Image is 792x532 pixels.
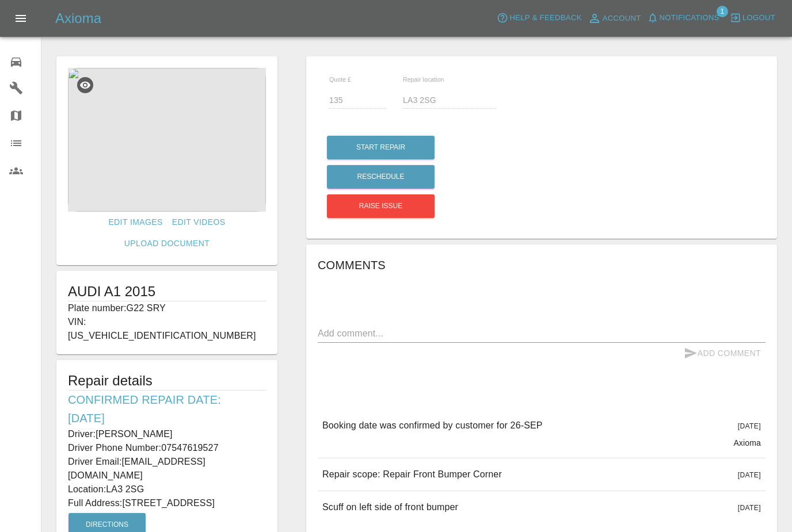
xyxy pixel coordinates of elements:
span: Repair location [403,76,444,83]
img: fdf1f387-48f4-4be2-8149-65b50382f4a5 [68,68,266,212]
span: [DATE] [738,422,761,430]
h1: AUDI A1 2015 [68,282,266,301]
p: Booking date was confirmed by customer for 26-SEP [322,419,543,433]
p: Driver Phone Number: 07547619527 [68,441,266,455]
button: Start Repair [327,136,435,159]
a: Upload Document [120,233,214,254]
span: Notifications [660,12,719,25]
p: Plate number: G22 SRY [68,301,266,315]
span: Help & Feedback [509,12,581,25]
p: Full Address: [STREET_ADDRESS] [68,496,266,510]
h6: Confirmed Repair Date: [DATE] [68,391,266,427]
p: Repair scope: Repair Front Bumper Corner [322,468,502,481]
span: Logout [742,12,775,25]
p: VIN: [US_VEHICLE_IDENTIFICATION_NUMBER] [68,315,266,343]
span: [DATE] [738,471,761,479]
a: Account [585,9,644,28]
button: Notifications [644,9,722,27]
button: Open drawer [7,5,35,32]
p: Location: LA3 2SG [68,483,266,496]
span: Account [603,12,641,25]
span: Quote £ [329,76,351,83]
h5: Axioma [55,9,101,28]
p: Driver: [PERSON_NAME] [68,427,266,441]
p: Scuff on left side of front bumper [322,500,458,514]
p: Axioma [733,437,761,449]
span: [DATE] [738,504,761,512]
h5: Repair details [68,372,266,390]
button: Help & Feedback [494,9,584,27]
p: Driver Email: [EMAIL_ADDRESS][DOMAIN_NAME] [68,455,266,483]
a: Edit Images [104,212,167,233]
button: Raise issue [327,194,435,218]
button: Reschedule [327,165,435,189]
h6: Comments [318,256,766,274]
a: Edit Videos [167,212,230,233]
span: 1 [717,6,728,17]
button: Logout [727,9,778,27]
